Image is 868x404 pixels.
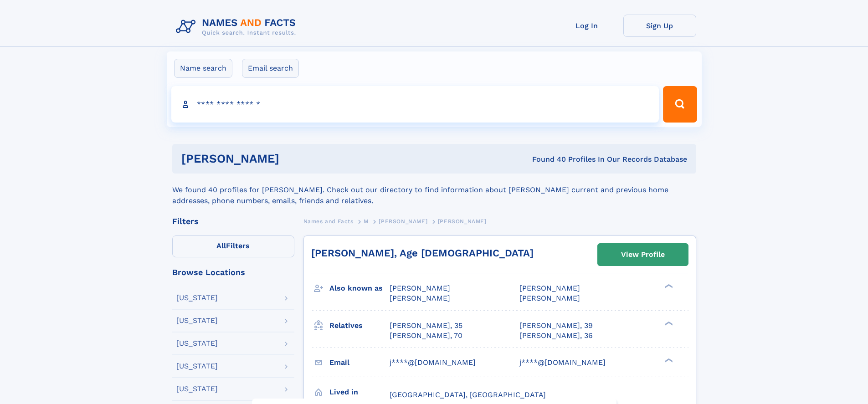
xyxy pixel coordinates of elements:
[519,294,580,302] span: [PERSON_NAME]
[329,384,390,400] h3: Lived in
[176,363,218,370] div: [US_STATE]
[406,154,687,164] div: Found 40 Profiles In Our Records Database
[181,153,406,164] h1: [PERSON_NAME]
[379,218,427,225] span: [PERSON_NAME]
[390,294,450,302] span: [PERSON_NAME]
[663,357,673,363] div: ❯
[438,218,487,225] span: [PERSON_NAME]
[390,321,462,331] a: [PERSON_NAME], 35
[172,268,294,276] div: Browse Locations
[663,320,673,326] div: ❯
[303,215,354,227] a: Names and Facts
[364,215,369,227] a: M
[519,321,593,331] a: [PERSON_NAME], 39
[329,355,390,370] h3: Email
[171,86,659,123] input: search input
[172,235,294,257] label: Filters
[329,281,390,296] h3: Also known as
[390,390,546,399] span: [GEOGRAPHIC_DATA], [GEOGRAPHIC_DATA]
[176,317,218,324] div: [US_STATE]
[242,59,299,78] label: Email search
[172,174,696,206] div: We found 40 profiles for [PERSON_NAME]. Check out our directory to find information about [PERSON...
[172,217,294,225] div: Filters
[519,331,593,341] a: [PERSON_NAME], 36
[216,241,226,250] span: All
[172,15,303,39] img: Logo Names and Facts
[519,284,580,292] span: [PERSON_NAME]
[390,284,450,292] span: [PERSON_NAME]
[176,385,218,393] div: [US_STATE]
[663,86,697,123] button: Search Button
[176,294,218,302] div: [US_STATE]
[379,215,427,227] a: [PERSON_NAME]
[390,331,462,341] a: [PERSON_NAME], 70
[311,247,534,259] a: [PERSON_NAME], Age [DEMOGRAPHIC_DATA]
[598,244,688,266] a: View Profile
[329,318,390,333] h3: Relatives
[621,244,665,265] div: View Profile
[663,283,673,289] div: ❯
[364,218,369,225] span: M
[174,59,232,78] label: Name search
[550,15,623,37] a: Log In
[623,15,696,37] a: Sign Up
[176,340,218,347] div: [US_STATE]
